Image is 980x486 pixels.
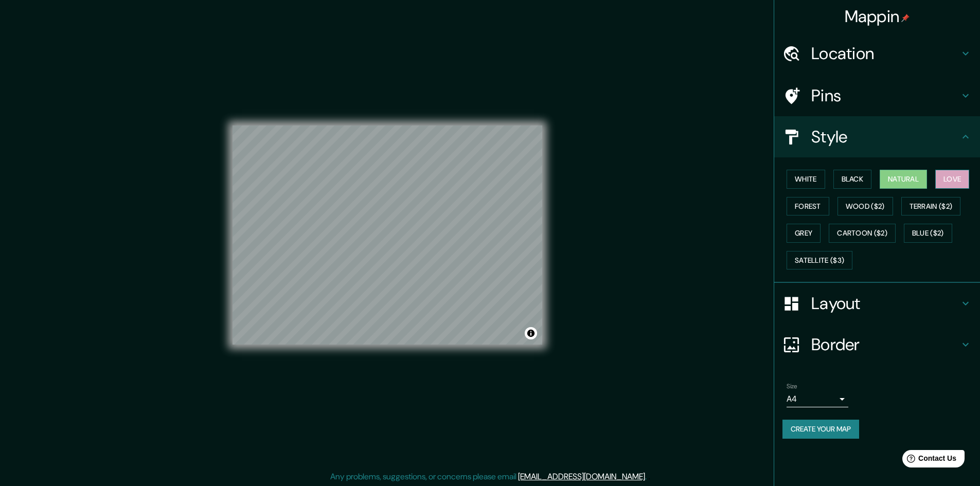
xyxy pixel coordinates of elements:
[845,6,910,27] h4: Mappin
[811,43,959,64] h4: Location
[330,471,647,483] p: Any problems, suggestions, or concerns please email .
[774,324,980,365] div: Border
[787,382,797,391] label: Size
[811,85,959,106] h4: Pins
[782,420,859,439] button: Create your map
[774,33,980,74] div: Location
[904,224,952,243] button: Blue ($2)
[648,471,650,483] div: .
[774,283,980,324] div: Layout
[838,197,893,216] button: Wood ($2)
[880,170,927,189] button: Natural
[811,127,959,147] h4: Style
[787,391,848,407] div: A4
[829,224,896,243] button: Cartoon ($2)
[901,197,961,216] button: Terrain ($2)
[811,293,959,314] h4: Layout
[787,197,829,216] button: Forest
[233,125,542,345] canvas: Map
[525,327,537,339] button: Toggle attribution
[787,251,852,270] button: Satellite ($3)
[811,334,959,355] h4: Border
[774,116,980,157] div: Style
[888,446,969,475] iframe: Help widget launcher
[787,224,821,243] button: Grey
[833,170,872,189] button: Black
[787,170,825,189] button: White
[518,471,645,482] a: [EMAIL_ADDRESS][DOMAIN_NAME]
[935,170,969,189] button: Love
[774,75,980,116] div: Pins
[901,14,910,22] img: pin-icon.png
[647,471,648,483] div: .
